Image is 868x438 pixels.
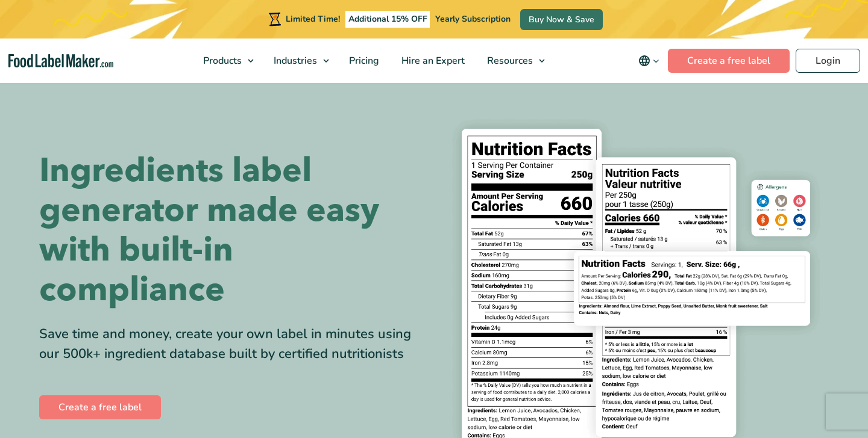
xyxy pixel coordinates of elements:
a: Pricing [338,39,388,83]
span: Pricing [345,54,380,67]
a: Products [192,39,260,83]
a: Buy Now & Save [520,9,603,30]
span: Industries [270,54,318,67]
span: Products [200,54,243,67]
span: Additional 15% OFF [345,11,430,28]
a: Industries [263,39,335,83]
span: Resources [483,54,534,67]
a: Login [796,49,860,73]
a: Resources [476,39,551,83]
span: Yearly Subscription [435,13,511,25]
span: Hire an Expert [398,54,466,67]
a: Create a free label [668,49,790,73]
div: Save time and money, create your own label in minutes using our 500k+ ingredient database built b... [39,324,425,364]
h1: Ingredients label generator made easy with built-in compliance [39,151,425,310]
a: Hire an Expert [391,39,473,83]
a: Create a free label [39,395,161,419]
span: Limited Time! [286,13,340,25]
